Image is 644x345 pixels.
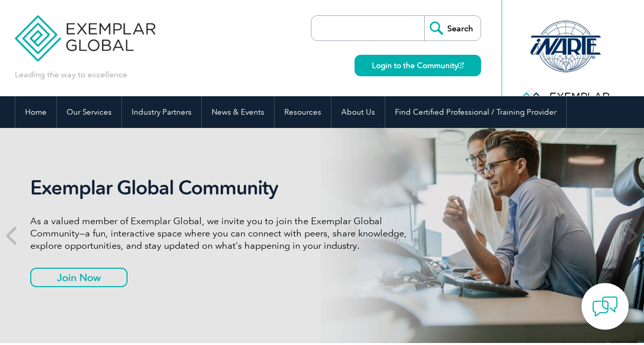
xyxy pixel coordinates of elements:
[15,96,56,128] a: Home
[592,294,618,319] img: contact-chat.png
[30,176,414,200] h2: Exemplar Global Community
[30,215,414,252] p: As a valued member of Exemplar Global, we invite you to join the Exemplar Global Community—a fun,...
[30,268,128,287] a: Join Now
[57,96,121,128] a: Our Services
[202,96,274,128] a: News & Events
[331,96,385,128] a: About Us
[355,55,481,76] a: Login to the Community
[458,62,464,68] img: open_square.png
[275,96,331,128] a: Resources
[385,96,566,128] a: Find Certified Professional / Training Provider
[122,96,201,128] a: Industry Partners
[15,69,127,80] p: Leading the way to excellence
[424,16,481,40] input: Search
